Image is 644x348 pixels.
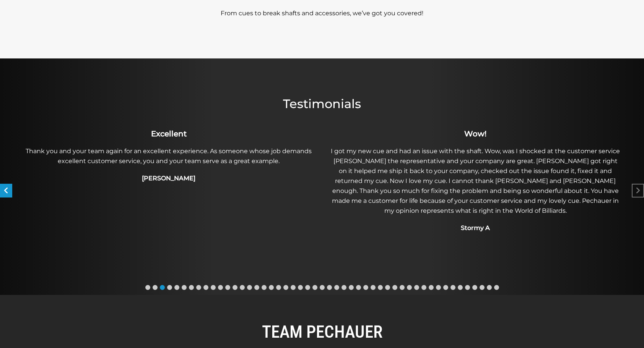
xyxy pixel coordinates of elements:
[104,322,540,342] h2: TEAM PECHAUER
[326,146,624,216] p: I got my new cue and had an issue with the shaft. Wow, was I shocked at the customer service [PER...
[20,128,318,139] h3: Excellent
[326,128,624,139] h3: Wow!
[326,223,624,233] h4: Stormy A
[19,128,318,186] div: 3 / 49
[104,9,540,18] p: From cues to break shafts and accessories, we’ve got you covered!
[20,174,318,183] h4: [PERSON_NAME]
[326,128,625,236] div: 4 / 49
[20,146,318,166] p: Thank you and your team again for an excellent experience. As someone whose job demands excellent...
